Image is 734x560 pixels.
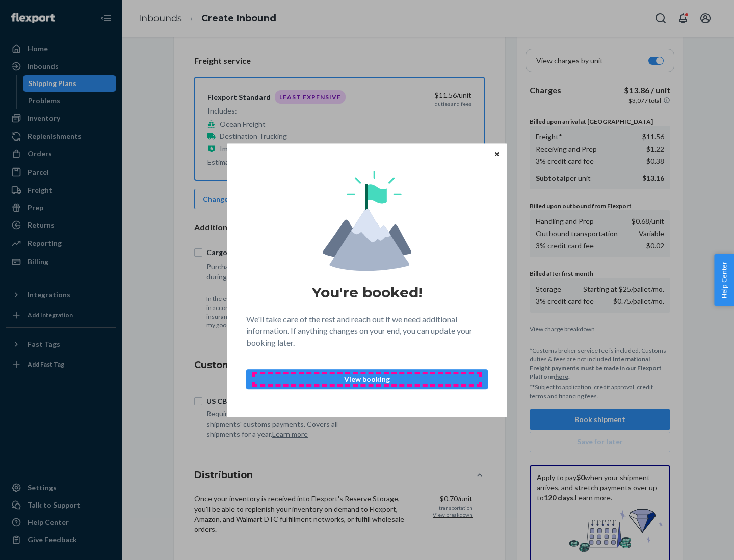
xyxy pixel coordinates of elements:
h1: You're booked! [312,283,422,301]
button: View booking [246,369,488,389]
button: Close [492,148,502,159]
img: svg+xml,%3Csvg%20viewBox%3D%220%200%20174%20197%22%20fill%3D%22none%22%20xmlns%3D%22http%3A%2F%2F... [323,171,411,271]
p: View booking [255,374,479,384]
p: We'll take care of the rest and reach out if we need additional information. If anything changes ... [246,314,488,349]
